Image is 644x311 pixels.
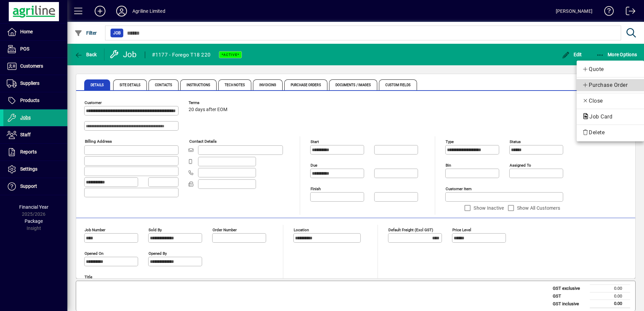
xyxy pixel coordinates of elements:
td: 0.00 [590,285,630,292]
span: Job [113,30,121,36]
span: Jobs [20,115,31,120]
mat-label: Start [311,139,319,144]
a: Suppliers [3,75,67,92]
td: GST exclusive [549,285,590,292]
button: Filter [73,27,99,39]
span: Reports [20,149,37,154]
mat-label: Opened On [85,251,103,256]
mat-label: Bin [446,163,451,168]
mat-label: Status [510,139,521,144]
div: [PERSON_NAME] [556,6,592,16]
button: More Options [594,48,639,61]
span: Instructions [187,83,210,87]
span: Tech Notes [225,83,245,87]
span: Financial Year [19,204,49,210]
mat-label: Default Freight (excl GST) [388,228,433,232]
span: Invoicing [259,83,276,87]
a: Knowledge Base [599,1,614,23]
a: Home [3,24,67,40]
a: Settings [3,161,67,178]
mat-label: Type [446,139,454,144]
a: Support [3,178,67,195]
span: Purchase Orders [291,83,321,87]
span: 20 days after EOM [189,107,227,112]
span: Support [20,183,37,189]
span: Home [20,29,33,34]
td: 0.00 [590,300,630,308]
mat-label: Sold by [149,228,162,232]
mat-label: Assigned to [510,163,531,168]
span: Customers [20,63,43,69]
span: POS [20,46,29,51]
span: Edit [562,52,582,57]
td: GST [549,292,590,300]
td: 0.00 [590,292,630,300]
div: Job [109,49,138,60]
span: Settings [20,166,37,172]
button: Back [73,48,99,61]
span: Suppliers [20,80,39,86]
mat-label: Price Level [452,228,471,232]
span: Back [74,52,97,57]
span: Documents / Images [335,83,371,87]
span: Products [20,98,39,103]
div: Agriline Limited [132,6,165,16]
button: Add [89,5,111,17]
span: Contacts [155,83,172,87]
a: Customers [3,58,67,75]
mat-label: Job number [85,228,105,232]
mat-label: Opened by [149,251,167,256]
span: Package [25,218,43,224]
span: Terms [189,101,229,105]
span: Filter [74,30,97,36]
mat-label: Customer [85,100,102,105]
button: Edit [560,48,584,61]
span: Details [91,83,104,87]
mat-label: Customer Item [446,186,472,191]
mat-label: Due [311,163,317,168]
a: Reports [3,144,67,161]
div: #1177 - Forego T18 220 [152,49,211,60]
button: Profile [111,5,132,17]
a: Logout [621,1,636,23]
td: GST inclusive [549,300,590,308]
mat-label: Order number [213,228,237,232]
span: Site Details [120,83,140,87]
a: POS [3,41,67,58]
span: Custom Fields [385,83,410,87]
app-page-header-button: Back [67,48,104,61]
a: Products [3,92,67,109]
span: More Options [596,52,637,57]
mat-label: Location [294,228,309,232]
span: Staff [20,132,31,137]
mat-label: Finish [311,186,321,191]
mat-label: Title [85,275,92,279]
a: Staff [3,127,67,143]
